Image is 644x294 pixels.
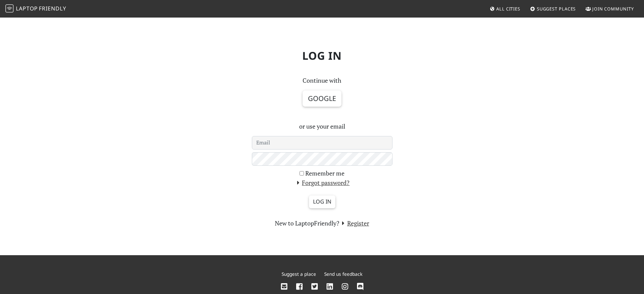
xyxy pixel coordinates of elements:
[282,271,316,277] a: Suggest a place
[339,219,369,227] a: Register
[5,4,14,12] img: LaptopFriendly
[294,179,350,187] a: Forgot password?
[487,3,523,15] a: All Cities
[303,90,341,107] button: Google
[252,136,392,150] input: Email
[16,5,38,12] span: Laptop
[99,44,545,68] h1: Log in
[39,5,66,12] span: Friendly
[252,122,392,131] p: or use your email
[252,218,392,228] section: New to LaptopFriendly?
[592,6,634,12] span: Join Community
[583,3,637,15] a: Join Community
[5,3,66,15] a: LaptopFriendly LaptopFriendly
[537,6,576,12] span: Suggest Places
[324,271,362,277] a: Send us feedback
[309,195,335,208] input: Log in
[305,168,344,178] label: Remember me
[496,6,520,12] span: All Cities
[252,76,392,85] p: Continue with
[527,3,579,15] a: Suggest Places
